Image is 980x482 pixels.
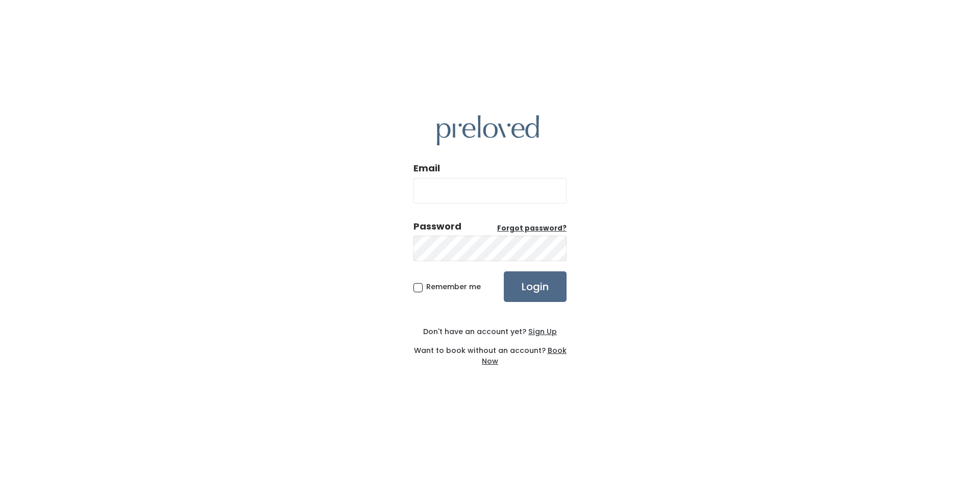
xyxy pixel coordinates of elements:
div: Want to book without an account? [413,337,567,367]
div: Password [413,220,461,233]
a: Forgot password? [497,223,567,234]
div: Don't have an account yet? [413,326,567,337]
input: Login [504,271,567,302]
a: Sign Up [526,326,557,337]
span: Remember me [426,282,481,292]
u: Forgot password? [497,223,567,233]
label: Email [413,162,440,175]
a: Book Now [482,345,567,366]
img: preloved logo [437,115,539,145]
u: Sign Up [528,326,557,337]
